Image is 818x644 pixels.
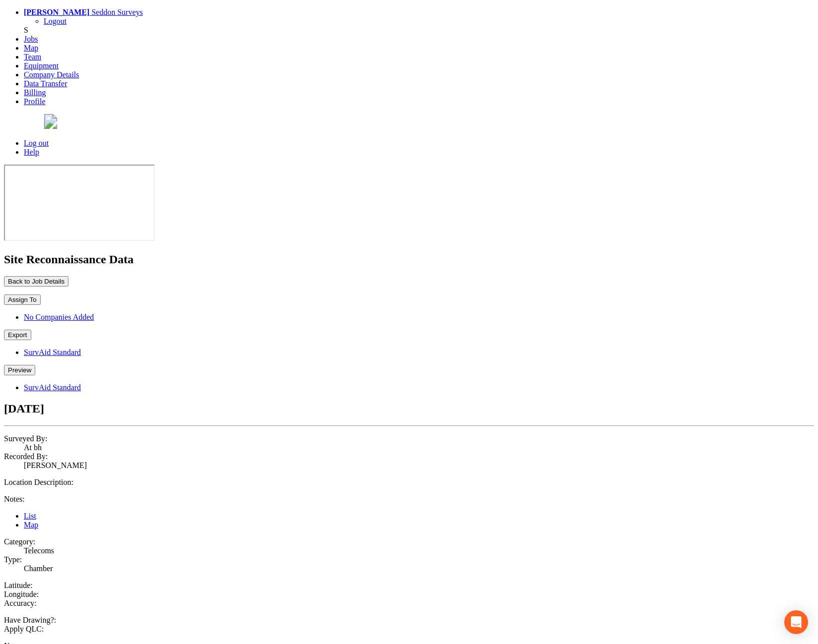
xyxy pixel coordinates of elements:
[4,537,814,546] dt: Category:
[24,348,81,356] a: SurvAid Standard
[4,616,814,625] dt: Have Drawing?:
[4,555,814,564] dt: Type:
[784,610,808,634] div: Open Intercom Messenger
[4,402,814,415] h2: [DATE]
[24,461,814,470] dd: [PERSON_NAME]
[4,495,814,504] dt: Notes:
[24,139,49,147] a: Log out
[24,564,814,573] dd: Chamber
[4,365,35,375] button: Preview
[24,97,46,106] a: Profile
[24,148,39,156] a: Help
[24,61,59,70] a: Equipment
[24,88,46,97] a: Billing
[4,434,814,443] dt: Surveyed By:
[4,452,814,461] dt: Recorded By:
[24,70,79,79] a: Company Details
[4,581,814,590] dt: Latitude:
[24,44,38,52] a: Map
[24,79,67,88] a: Data Transfer
[24,521,38,529] a: Map
[4,253,814,266] h2: Site Reconnaissance Data
[24,443,814,452] dd: At bh
[4,478,814,487] dt: Location Description:
[24,26,814,35] div: S
[24,8,143,16] a: [PERSON_NAME] Seddon Surveys
[24,512,36,520] a: List
[4,294,41,305] button: Assign To
[91,8,143,16] span: Seddon Surveys
[4,625,814,634] dt: Apply QLC:
[4,590,814,599] dt: Longitude:
[4,330,31,340] button: Export
[24,313,94,321] a: No Companies Added
[4,276,68,287] button: Back to Job Details
[24,8,89,16] strong: [PERSON_NAME]
[44,17,66,25] a: Logout
[24,383,81,392] a: SurvAid Standard
[24,53,41,61] a: Team
[24,35,38,43] a: Jobs
[4,599,814,608] dt: Accuracy:
[24,546,814,555] dd: Telecoms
